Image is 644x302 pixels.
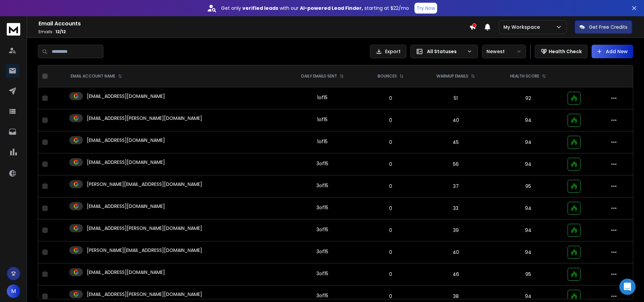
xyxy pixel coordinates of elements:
[316,204,328,211] div: 3 of 15
[7,284,20,298] button: M
[87,93,165,100] p: [EMAIL_ADDRESS][DOMAIN_NAME]
[87,291,202,298] p: [EMAIL_ADDRESS][PERSON_NAME][DOMAIN_NAME]
[221,5,409,12] p: Get only with our starting at $22/mo
[378,73,397,79] p: BOUNCES
[87,203,165,210] p: [EMAIL_ADDRESS][DOMAIN_NAME]
[71,73,122,79] div: EMAIL ACCOUNT NAME
[427,48,464,55] p: All Statuses
[419,197,493,219] td: 33
[619,279,636,295] div: Open Intercom Messenger
[493,87,563,109] td: 92
[39,29,469,35] p: Emails :
[367,249,414,256] p: 0
[419,153,493,175] td: 56
[300,5,363,12] strong: AI-powered Lead Finder,
[87,159,165,166] p: [EMAIL_ADDRESS][DOMAIN_NAME]
[436,73,468,79] p: WARMUP EMAILS
[87,181,202,188] p: [PERSON_NAME][EMAIL_ADDRESS][DOMAIN_NAME]
[419,109,493,131] td: 40
[87,115,202,122] p: [EMAIL_ADDRESS][PERSON_NAME][DOMAIN_NAME]
[316,248,328,255] div: 3 of 15
[589,24,627,30] p: Get Free Credits
[414,3,437,14] button: Try Now
[367,205,414,212] p: 0
[419,175,493,197] td: 37
[575,20,632,34] button: Get Free Credits
[87,269,165,276] p: [EMAIL_ADDRESS][DOMAIN_NAME]
[367,95,414,102] p: 0
[317,138,328,145] div: 1 of 15
[493,175,563,197] td: 95
[510,73,539,79] p: HEALTH SCORE
[87,247,202,254] p: [PERSON_NAME][EMAIL_ADDRESS][DOMAIN_NAME]
[317,94,328,101] div: 1 of 15
[370,45,406,58] button: Export
[367,183,414,190] p: 0
[592,45,633,58] button: Add New
[419,131,493,153] td: 45
[493,219,563,241] td: 94
[316,226,328,233] div: 3 of 15
[316,182,328,189] div: 3 of 15
[367,161,414,168] p: 0
[87,225,202,232] p: [EMAIL_ADDRESS][PERSON_NAME][DOMAIN_NAME]
[416,5,435,12] p: Try Now
[493,153,563,175] td: 94
[493,263,563,285] td: 95
[367,117,414,124] p: 0
[493,109,563,131] td: 94
[482,45,526,58] button: Newest
[493,131,563,153] td: 94
[7,23,20,36] img: logo
[55,29,66,35] span: 12 / 12
[367,293,414,300] p: 0
[367,139,414,146] p: 0
[549,48,582,55] p: Health Check
[367,227,414,234] p: 0
[316,292,328,299] div: 3 of 15
[493,197,563,219] td: 94
[419,219,493,241] td: 39
[242,5,278,12] strong: verified leads
[316,270,328,277] div: 3 of 15
[367,271,414,278] p: 0
[419,263,493,285] td: 46
[535,45,588,58] button: Health Check
[316,160,328,167] div: 3 of 15
[419,241,493,263] td: 40
[503,24,543,30] p: My Workspace
[301,73,337,79] p: DAILY EMAILS SENT
[419,87,493,109] td: 51
[493,241,563,263] td: 94
[39,20,469,28] h1: Email Accounts
[317,116,328,123] div: 1 of 15
[87,137,165,144] p: [EMAIL_ADDRESS][DOMAIN_NAME]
